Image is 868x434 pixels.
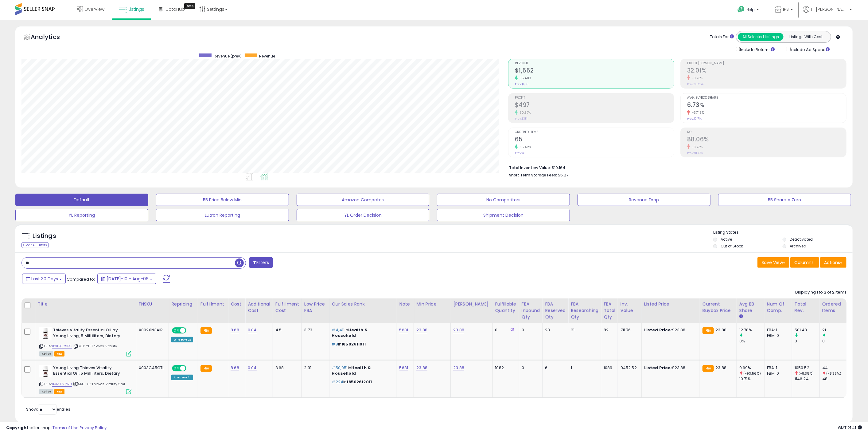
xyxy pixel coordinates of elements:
h2: $497 [515,101,674,110]
span: 18502612011 [347,379,372,385]
div: Min Price [416,301,448,307]
small: 30.37% [518,110,531,115]
label: Out of Stock [721,243,743,249]
div: 6 [545,365,563,371]
span: Ordered Items [515,131,674,134]
button: Filters [249,257,273,268]
span: Show: entries [26,406,70,412]
button: Listings With Cost [783,33,829,41]
div: Inv. value [621,301,639,314]
span: #8 [332,341,338,347]
span: ON [173,328,181,333]
div: 0.69% [739,365,764,371]
small: FBA [703,365,714,372]
span: | SKU: YL-Thieves Vitality 5ml [73,381,125,386]
div: Fulfillable Quantity [495,301,516,314]
span: | SKU: YL-Thieves Vitality [73,344,117,349]
h2: 65 [515,136,674,144]
div: FBA: 1 [767,327,787,333]
div: 21 [571,327,596,333]
div: Title [38,301,134,307]
span: OFF [185,328,195,333]
p: in [332,341,392,347]
div: 12.78% [739,327,764,333]
span: ON [173,365,181,371]
a: B013T7Q7RU [52,381,72,387]
div: 0 [795,338,819,344]
span: 2025-09-8 21:41 GMT [838,425,862,431]
button: YL Reporting [15,209,148,221]
div: 2.91 [304,365,325,371]
small: 35.42% [518,145,531,149]
li: $10,164 [509,164,842,171]
button: Actions [820,257,847,268]
small: FBA [200,327,212,334]
a: 23.88 [416,365,427,371]
span: 23.88 [715,365,726,371]
span: Listings [128,6,144,12]
div: Fulfillment [200,301,225,307]
h2: 6.73% [687,101,846,110]
span: DataHub [165,6,185,12]
button: All Selected Listings [738,33,784,41]
h5: Analytics [31,33,72,43]
button: Lutron Reporting [156,209,289,221]
span: Profit [PERSON_NAME] [687,62,846,65]
div: Total Rev. [795,301,817,314]
div: 1082 [495,365,514,371]
b: Listed Price: [644,365,672,371]
div: X003CA5GTL [139,365,164,371]
small: Prev: 91.47% [687,151,703,155]
span: All listings currently available for purchase on Amazon [39,389,53,394]
div: 1 [571,365,596,371]
p: in [332,327,392,338]
p: in [332,365,392,376]
div: 3.73 [304,327,325,333]
div: X002XN3AIR [139,327,164,333]
label: Archived [790,243,807,249]
span: Revenue [259,53,275,59]
div: 10.71% [739,376,764,382]
div: $23.88 [644,365,695,371]
div: 3.68 [275,365,297,371]
div: Cur Sales Rank [332,301,394,307]
small: (-8.35%) [799,371,814,376]
span: Revenue (prev) [214,53,242,59]
div: ASIN: [39,327,131,356]
b: Total Inventory Value: [509,165,551,170]
button: Amazon Competes [297,194,430,206]
p: Listing States: [713,230,853,235]
a: 8.68 [231,327,239,333]
b: Thieves Vitality Essential Oil by Young Living, 5 Milliliters, Dietary [53,327,128,340]
div: 0 [822,338,847,344]
span: 18502611011 [341,341,366,347]
b: Young Living Thieves Vitality Essential Oil, 5 Milliliters, Dietary [53,365,128,378]
a: 5631 [399,365,408,371]
span: IPS [783,6,789,12]
div: 0 [522,365,538,371]
div: 1050.52 [795,365,819,371]
span: Compared to: [67,276,95,282]
small: (-8.33%) [826,371,841,376]
a: 0.04 [248,327,257,333]
i: Get Help [737,6,745,13]
small: Avg BB Share. [739,314,743,319]
div: Low Price FBA [304,301,327,314]
div: FBA Reserved Qty [545,301,566,320]
small: -37.16% [690,110,704,115]
a: 0.04 [248,365,257,371]
div: 9452.52 [621,365,637,371]
div: 23 [545,327,563,333]
small: (-93.56%) [743,371,761,376]
span: OFF [185,365,195,371]
span: #50,051 [332,365,348,371]
span: Health & Household [332,327,368,338]
div: ASIN: [39,365,131,394]
a: 23.88 [416,327,427,333]
small: Prev: $1,146 [515,82,529,86]
small: Prev: 48 [515,151,525,155]
div: 711.76 [621,327,637,333]
div: Include Ad Spend [782,46,840,53]
div: Current Buybox Price [703,301,734,314]
span: #4,411 [332,327,345,333]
